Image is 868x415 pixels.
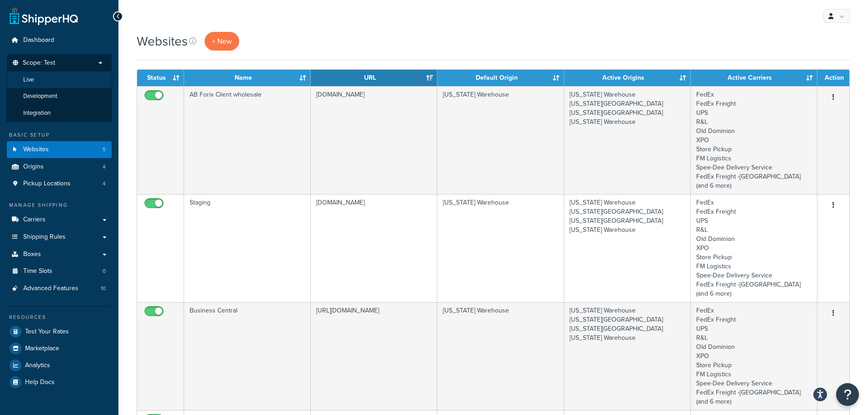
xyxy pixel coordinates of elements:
[23,285,78,292] span: Advanced Features
[23,36,54,44] span: Dashboard
[137,70,184,86] th: Status: activate to sort column ascending
[25,328,69,336] span: Test Your Rates
[23,267,52,275] span: Time Slots
[25,345,59,353] span: Marketplace
[23,92,57,100] span: Development
[311,70,437,86] th: URL: activate to sort column ascending
[7,246,112,263] a: Boxes
[23,146,49,154] span: Websites
[7,131,112,139] div: Basic Setup
[7,263,112,280] a: Time Slots 0
[7,175,112,192] li: Pickup Locations
[184,302,311,410] td: Business Central
[836,383,859,406] button: Open Resource Center
[23,76,34,84] span: Live
[7,211,112,228] a: Carriers
[564,302,691,410] td: [US_STATE] Warehouse [US_STATE][GEOGRAPHIC_DATA] [US_STATE][GEOGRAPHIC_DATA] [US_STATE] Warehouse
[212,36,232,46] span: + New
[7,229,112,246] a: Shipping Rules
[103,267,106,275] span: 0
[7,159,112,175] a: Origins 4
[23,163,44,171] span: Origins
[691,70,817,86] th: Active Carriers: activate to sort column ascending
[6,72,112,88] li: Live
[184,194,311,302] td: Staging
[437,302,564,410] td: [US_STATE] Warehouse
[7,263,112,280] li: Time Slots
[7,374,112,390] a: Help Docs
[7,340,112,357] a: Marketplace
[23,251,41,258] span: Boxes
[23,180,71,188] span: Pickup Locations
[437,86,564,194] td: [US_STATE] Warehouse
[564,70,691,86] th: Active Origins: activate to sort column ascending
[6,88,112,105] li: Development
[103,146,106,154] span: 5
[311,194,437,302] td: [DOMAIN_NAME]
[7,32,112,49] a: Dashboard
[184,70,311,86] th: Name: activate to sort column ascending
[564,86,691,194] td: [US_STATE] Warehouse [US_STATE][GEOGRAPHIC_DATA] [US_STATE][GEOGRAPHIC_DATA] [US_STATE] Warehouse
[564,194,691,302] td: [US_STATE] Warehouse [US_STATE][GEOGRAPHIC_DATA] [US_STATE][GEOGRAPHIC_DATA] [US_STATE] Warehouse
[7,175,112,192] a: Pickup Locations 4
[101,285,106,292] span: 10
[205,32,239,51] a: + New
[23,216,46,224] span: Carriers
[103,163,106,171] span: 4
[25,379,55,386] span: Help Docs
[7,313,112,321] div: Resources
[691,302,817,410] td: FedEx FedEx Freight UPS R&L Old Dominion XPO Store Pickup FM Logistics Spee-Dee Delivery Service ...
[10,7,78,25] a: ShipperHQ Home
[437,70,564,86] th: Default Origin: activate to sort column ascending
[23,233,66,241] span: Shipping Rules
[7,323,112,340] a: Test Your Rates
[137,32,188,50] h1: Websites
[7,280,112,297] li: Advanced Features
[691,86,817,194] td: FedEx FedEx Freight UPS R&L Old Dominion XPO Store Pickup FM Logistics Spee-Dee Delivery Service ...
[311,302,437,410] td: [URL][DOMAIN_NAME]
[23,109,51,117] span: Integration
[23,59,55,67] span: Scope: Test
[691,194,817,302] td: FedEx FedEx Freight UPS R&L Old Dominion XPO Store Pickup FM Logistics Spee-Dee Delivery Service ...
[7,357,112,374] a: Analytics
[7,141,112,158] li: Websites
[7,201,112,209] div: Manage Shipping
[25,362,50,369] span: Analytics
[7,141,112,158] a: Websites 5
[6,105,112,122] li: Integration
[311,86,437,194] td: [DOMAIN_NAME]
[184,86,311,194] td: AB Forix Client wholesale
[7,159,112,175] li: Origins
[103,180,106,188] span: 4
[437,194,564,302] td: [US_STATE] Warehouse
[7,280,112,297] a: Advanced Features 10
[817,70,849,86] th: Action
